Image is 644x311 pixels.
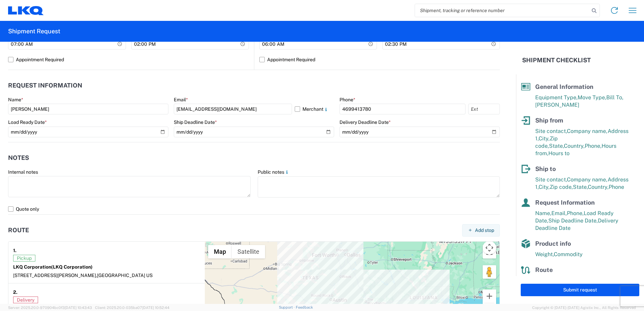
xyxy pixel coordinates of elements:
span: Ship to [535,165,556,172]
label: Appointment Required [8,54,249,65]
a: Support [279,305,296,309]
label: Internal notes [8,169,38,175]
a: Feedback [296,305,313,309]
span: City, [539,135,550,142]
span: Phone, [567,210,584,216]
span: Site contact, [535,176,567,183]
span: Ship from [535,117,563,124]
span: (LKQ Corporation) [51,264,93,270]
h2: Route [8,227,29,234]
span: Phone, [585,143,602,149]
label: Delivery Deadline Date [340,119,391,125]
span: City, [539,184,550,190]
strong: 1. [13,246,17,255]
span: Phone [609,184,624,190]
label: Ship Deadline Date [174,119,217,125]
span: Request Information [535,199,595,206]
button: Map camera controls [483,241,496,254]
label: Merchant [295,104,334,114]
span: Client: 2025.20.0-035ba07 [95,306,169,310]
span: Zip code, [550,184,573,190]
label: Quote only [8,204,500,214]
span: Copyright © [DATE]-[DATE] Agistix Inc., All Rights Reserved [532,305,636,311]
label: Load Ready Date [8,119,47,125]
h2: Notes [8,154,29,161]
button: Zoom in [483,289,496,303]
h2: Request Information [8,82,82,89]
span: [DATE] 10:52:44 [142,306,169,310]
button: Add stop [462,224,500,237]
span: Add stop [475,227,494,234]
span: [GEOGRAPHIC_DATA] US [97,273,153,278]
span: [STREET_ADDRESS][PERSON_NAME], [13,273,97,278]
span: Delivery [13,297,38,303]
h2: Shipment Checklist [522,56,591,64]
span: Weight, [535,251,554,257]
button: Show street map [208,245,232,258]
input: Shipment, tracking or reference number [415,4,589,17]
span: Pickup [13,255,35,262]
span: State, [573,184,588,190]
span: Site contact, [535,128,567,134]
span: Company name, [567,128,608,134]
span: Email, [551,210,567,216]
h2: Shipment Request [8,27,60,35]
label: Appointment Required [259,54,500,65]
span: Bill To, [606,94,623,101]
span: Company name, [567,176,608,183]
button: Show satellite imagery [232,245,265,258]
span: Name, [535,210,551,216]
span: Server: 2025.20.0-970904bc0f3 [8,306,92,310]
span: Hours to [548,150,570,157]
input: Ext [468,104,500,114]
span: Commodity [554,251,583,257]
span: [PERSON_NAME] [535,102,579,108]
label: Public notes [258,169,290,175]
span: Move Type, [578,94,606,101]
span: Equipment Type, [535,94,578,101]
span: Ship Deadline Date, [548,217,598,224]
span: Product info [535,240,571,247]
strong: LKQ Corporation [13,264,93,270]
span: Country, [564,143,585,149]
span: Route [535,266,553,273]
button: Drag Pegman onto the map to open Street View [483,265,496,279]
span: State, [549,143,564,149]
span: [DATE] 10:43:43 [65,306,92,310]
label: Phone [340,97,355,103]
span: Country, [588,184,609,190]
label: Email [174,97,188,103]
span: General Information [535,83,593,90]
label: Name [8,97,23,103]
strong: 2. [13,288,18,297]
button: Submit request [521,284,639,296]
